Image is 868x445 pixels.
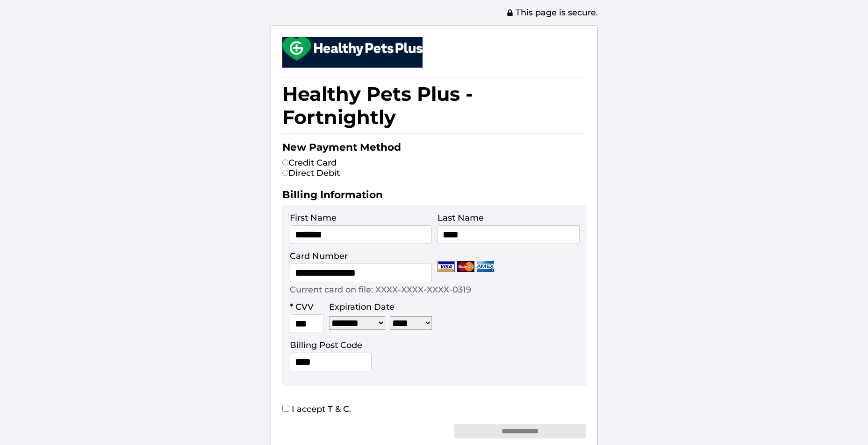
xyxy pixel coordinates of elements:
[282,158,337,168] label: Credit Card
[438,213,484,223] label: Last Name
[282,77,586,134] h1: Healthy Pets Plus - Fortnightly
[438,261,455,272] img: Visa
[282,405,289,412] input: I accept T & C.
[282,168,340,178] label: Direct Debit
[290,302,314,312] label: * CVV
[282,141,586,158] h2: New Payment Method
[282,404,351,414] label: I accept T & C.
[290,251,348,261] label: Card Number
[282,188,586,205] h2: Billing Information
[290,213,337,223] label: First Name
[282,160,288,166] input: Credit Card
[282,170,288,176] input: Direct Debit
[282,37,423,61] img: small.png
[477,261,494,272] img: Amex
[290,285,471,295] p: Current card on file: XXXX-XXXX-XXXX-0319
[506,7,598,18] span: This page is secure.
[457,261,474,272] img: Mastercard
[290,340,362,350] label: Billing Post Code
[329,302,395,312] label: Expiration Date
